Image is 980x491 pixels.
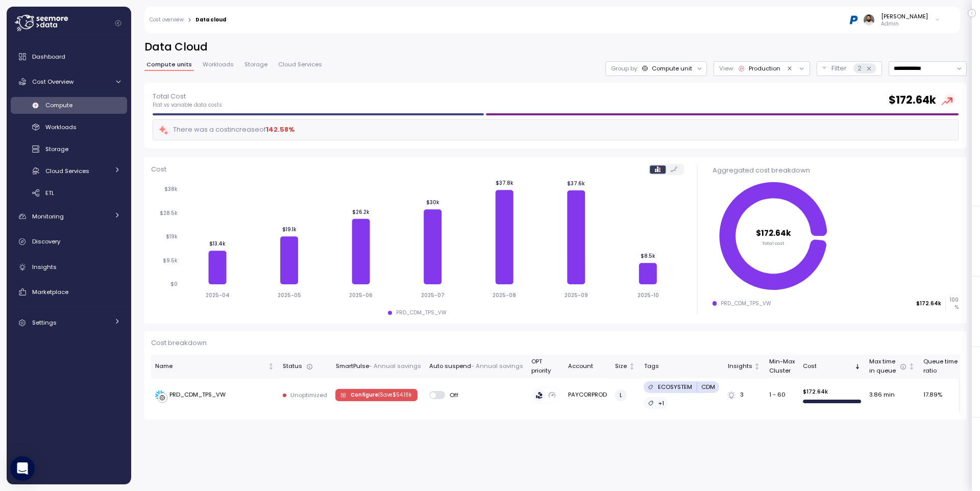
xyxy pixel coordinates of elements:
[151,338,960,348] p: Cost breakdown
[369,362,421,371] p: - Annual savings
[209,241,226,248] tspan: $13.4k
[266,125,295,135] div: 142.58 %
[169,390,226,400] div: PRD_CDM_TPS_VW
[150,17,184,22] a: Cost overview
[445,391,459,399] span: Off
[11,71,127,92] a: Cost Overview
[11,282,127,302] a: Marketplace
[195,17,226,22] div: Data cloud
[701,383,715,391] p: CDM
[32,78,73,86] span: Cost Overview
[785,64,794,73] button: Clear value
[658,399,664,407] p: +1
[567,180,585,187] tspan: $37.6k
[762,239,785,246] tspan: Total cost
[45,145,68,153] span: Storage
[721,300,771,307] div: PRD_CDM_TPS_VW
[620,390,622,401] span: L
[765,379,798,412] td: 1 - 60
[615,362,627,371] div: Size
[352,209,370,215] tspan: $26.2k
[45,123,77,131] span: Workloads
[713,165,959,176] div: Aggregated cost breakdown
[923,390,942,400] span: 17.89 %
[188,17,191,23] div: >
[857,63,862,73] p: 2
[244,62,267,67] span: Storage
[11,313,127,333] a: Settings
[45,189,54,197] span: ETL
[158,124,295,136] div: There was a cost increase of
[32,237,60,245] span: Discovery
[170,281,178,288] tspan: $0
[11,184,127,201] a: ETL
[426,200,439,206] tspan: $30k
[45,167,89,175] span: Cloud Services
[799,355,865,379] th: CostSorted descending
[335,389,418,401] button: Configure |Save$54.16k
[869,390,895,400] span: 3.86 min
[146,62,192,67] span: Compute units
[290,391,327,399] p: Unoptimized
[155,362,266,371] div: Name
[283,362,327,371] div: Status
[32,263,57,271] span: Insights
[658,383,692,391] p: ECOSYSTEM
[869,358,906,376] div: Max time in queue
[163,257,178,264] tspan: $9.5k
[908,363,915,370] div: Not sorted
[471,362,523,371] p: - Annual savings
[160,210,178,216] tspan: $28.5k
[32,288,68,296] span: Marketplace
[749,64,780,72] div: Production
[803,387,861,396] p: $ 172.64k
[727,390,761,400] div: 3
[11,141,127,158] a: Storage
[32,318,57,327] span: Settings
[151,355,279,379] th: NameNot sorted
[831,63,847,73] p: Filter
[429,362,523,371] div: Auto suspend
[164,186,178,193] tspan: $38k
[166,234,178,240] tspan: $19k
[267,363,275,370] div: Not sorted
[10,456,35,481] div: Open Intercom Messenger
[628,363,635,370] div: Not sorted
[565,292,588,299] tspan: 2025-09
[278,62,322,67] span: Cloud Services
[568,362,607,371] div: Account
[727,362,752,371] div: Insights
[11,119,127,136] a: Workloads
[203,62,234,67] span: Workloads
[803,362,852,371] div: Cost
[349,292,373,299] tspan: 2025-06
[753,363,761,370] div: Not sorted
[652,64,692,72] div: Compute unit
[817,61,882,76] div: Filter2
[769,358,795,376] div: Min-Max Cluster
[854,363,861,370] div: Sorted descending
[11,257,127,277] a: Insights
[153,102,222,109] p: Flat vs variable data costs
[495,180,513,187] tspan: $37.8k
[946,297,958,310] p: 100 %
[378,391,411,399] p: | Save $ 54.16k
[151,164,166,175] p: Cost
[889,93,936,108] h2: $ 172.64k
[848,14,859,25] img: 68b03c81eca7ebbb46a2a292.PNG
[611,64,638,72] p: Group by:
[144,40,967,55] h2: Data Cloud
[45,101,72,109] span: Compute
[923,358,968,376] div: Queue time ratio
[531,358,560,376] div: OPT priority
[32,212,64,220] span: Monitoring
[282,227,296,233] tspan: $19.1k
[335,362,421,371] div: SmartPulse
[719,64,734,72] p: View :
[11,162,127,179] a: Cloud Services
[881,20,928,28] p: Admin
[493,292,516,299] tspan: 2025-08
[755,228,791,238] tspan: $172.64k
[421,292,445,299] tspan: 2025-07
[11,46,127,67] a: Dashboard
